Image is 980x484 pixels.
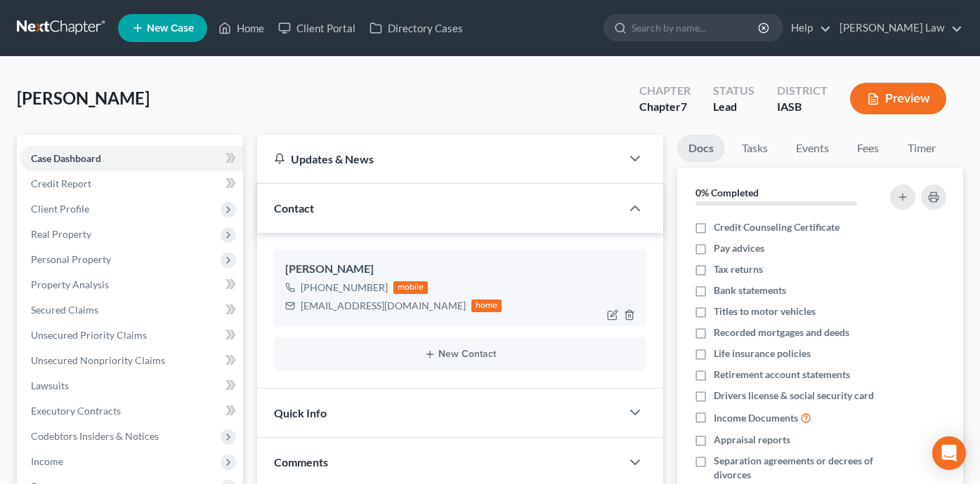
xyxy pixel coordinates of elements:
[31,430,159,442] span: Codebtors Insiders & Notices
[20,323,243,348] a: Unsecured Priority Claims
[17,88,150,108] span: [PERSON_NAME]
[695,187,759,199] strong: 0% Completed
[714,241,764,255] span: Pay advices
[393,281,429,294] div: mobile
[846,135,891,162] a: Fees
[777,99,828,115] div: IASB
[20,272,243,297] a: Property Analysis
[20,373,243,398] a: Lawsuits
[681,100,687,113] span: 7
[714,220,839,234] span: Credit Counseling Certificate
[31,253,111,265] span: Personal Property
[896,135,947,162] a: Timer
[31,455,63,467] span: Income
[31,329,147,341] span: Unsecured Priority Claims
[714,433,790,447] span: Appraisal reports
[785,135,840,162] a: Events
[714,368,850,382] span: Retirement account statements
[271,15,362,41] a: Client Portal
[632,15,760,41] input: Search by name...
[31,228,91,240] span: Real Property
[714,283,786,297] span: Bank statements
[677,135,725,162] a: Docs
[20,146,243,171] a: Case Dashboard
[20,398,243,424] a: Executory Contracts
[285,349,635,360] button: New Contact
[211,15,271,41] a: Home
[31,405,121,417] span: Executory Contracts
[731,135,779,162] a: Tasks
[274,152,604,166] div: Updates & News
[714,325,849,340] span: Recorded mortgages and deeds
[362,15,470,41] a: Directory Cases
[31,278,109,290] span: Property Analysis
[31,354,165,366] span: Unsecured Nonpriority Claims
[274,455,328,469] span: Comments
[714,411,798,425] span: Income Documents
[784,15,831,41] a: Help
[301,299,466,313] div: [EMAIL_ADDRESS][DOMAIN_NAME]
[20,171,243,196] a: Credit Report
[31,177,91,189] span: Credit Report
[20,348,243,373] a: Unsecured Nonpriority Claims
[714,304,816,318] span: Titles to motor vehicles
[147,23,194,34] span: New Case
[713,83,754,99] div: Status
[832,15,962,41] a: [PERSON_NAME] Law
[274,406,327,419] span: Quick Info
[850,83,946,114] button: Preview
[714,262,763,276] span: Tax returns
[714,389,874,403] span: Drivers license & social security card
[714,454,880,482] span: Separation agreements or decrees of divorces
[713,99,754,115] div: Lead
[31,152,101,164] span: Case Dashboard
[20,297,243,323] a: Secured Claims
[639,83,691,99] div: Chapter
[301,281,388,295] div: [PHONE_NUMBER]
[714,347,811,361] span: Life insurance policies
[31,379,69,391] span: Lawsuits
[932,436,966,470] div: Open Intercom Messenger
[639,99,691,115] div: Chapter
[285,261,635,278] div: [PERSON_NAME]
[777,83,828,99] div: District
[274,201,314,215] span: Contact
[31,203,89,215] span: Client Profile
[31,304,98,316] span: Secured Claims
[471,300,502,312] div: home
